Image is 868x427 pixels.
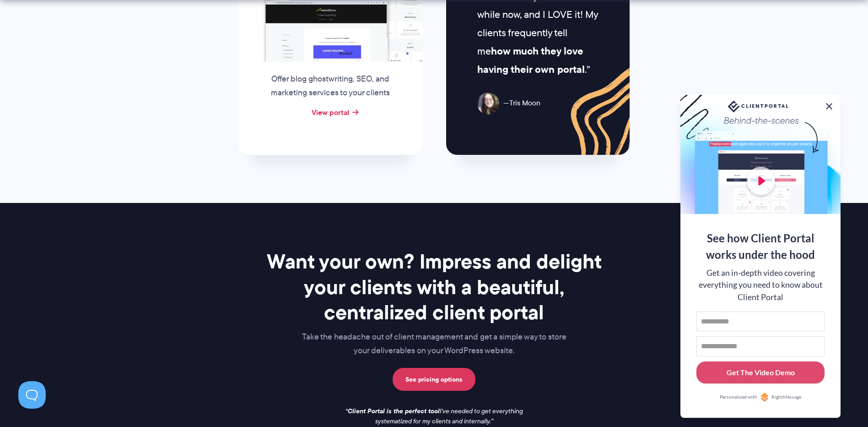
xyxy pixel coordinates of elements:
[720,394,757,401] span: Personalized with
[696,361,825,384] button: Get The Video Demo
[503,97,540,110] span: Tris Moon
[696,393,825,402] a: Personalized withRightMessage
[261,72,400,100] p: Offer blog ghostwriting, SEO, and marketing services to your clients
[696,267,825,303] div: Get an in-depth video covering everything you need to know about Client Portal
[771,394,801,401] span: RightMessage
[348,406,440,416] strong: Client Portal is the perfect tool
[252,249,617,325] h2: Want your own? Impress and delight your clients with a beautiful, centralized client portal
[696,230,825,263] div: See how Client Portal works under the hood
[477,44,585,77] strong: how much they love having their own portal
[727,367,795,378] div: Get The Video Demo
[252,330,617,358] p: Take the headache out of client management and get a simple way to store your deliverables on you...
[760,393,769,402] img: Personalized with RightMessage
[18,381,46,409] iframe: Toggle Customer Support
[393,368,475,391] a: See pricing options
[338,406,530,427] p: I've needed to get everything systematized for my clients and internally.
[312,107,349,118] a: View portal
